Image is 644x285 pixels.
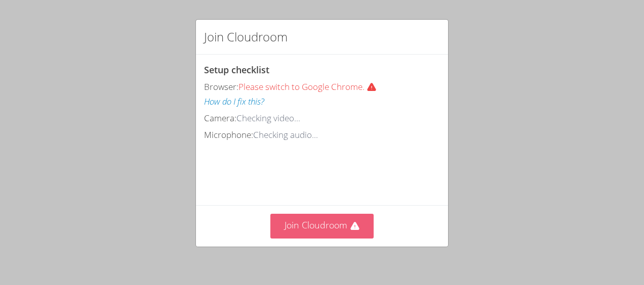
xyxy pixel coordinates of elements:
[204,28,288,46] h2: Join Cloudroom
[204,94,264,109] button: How do I fix this?
[238,81,381,92] span: Please switch to Google Chrome.
[236,112,300,124] span: Checking video...
[204,64,269,76] span: Setup checklist
[270,214,374,239] button: Join Cloudroom
[253,129,318,140] span: Checking audio...
[204,129,253,140] span: Microphone:
[204,81,238,92] span: Browser:
[204,112,236,124] span: Camera:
